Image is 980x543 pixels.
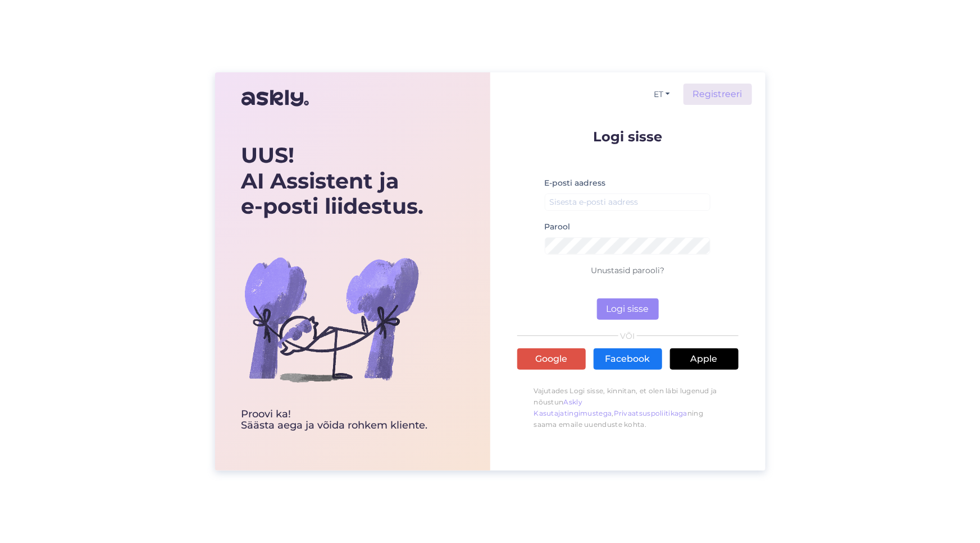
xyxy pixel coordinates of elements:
[545,221,571,233] label: Parool
[614,409,687,417] a: Privaatsuspoliitikaga
[649,86,674,103] button: ET
[591,265,664,275] a: Unustasid parooli?
[618,332,637,340] span: VÕI
[545,177,606,189] label: E-posti aadress
[597,298,659,320] button: Logi sisse
[241,85,309,112] img: Askly
[241,409,428,431] div: Proovi ka! Säästa aega ja võida rohkem kliente.
[534,398,612,417] a: Askly Kasutajatingimustega
[517,380,739,436] p: Vajutades Logi sisse, kinnitan, et olen läbi lugenud ja nõustun , ning saama emaile uuenduste kohta.
[594,348,662,370] a: Facebook
[241,229,421,409] img: bg-askly
[683,84,752,105] a: Registreeri
[517,130,739,144] p: Logi sisse
[545,194,711,211] input: Sisesta e-posti aadress
[670,348,739,370] a: Apple
[241,142,428,219] div: UUS! AI Assistent ja e-posti liidestus.
[517,348,586,370] a: Google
